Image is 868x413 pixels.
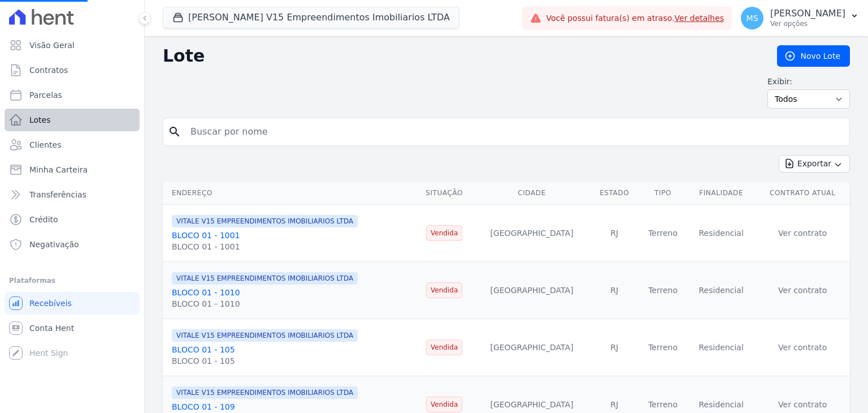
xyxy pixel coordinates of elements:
[426,339,462,355] span: Vendida
[172,215,358,227] span: VITALE V15 EMPREENDIMENTOS IMOBILIARIOS LTDA
[29,164,88,175] span: Minha Carteira
[172,231,240,240] a: BLOCO 01 - 1001
[426,225,462,241] span: Vendida
[767,76,850,87] label: Exibir:
[5,317,140,339] a: Conta Hent
[5,183,140,206] a: Transferências
[29,139,61,150] span: Clientes
[770,8,845,19] p: [PERSON_NAME]
[415,182,474,205] th: Situação
[5,84,140,106] a: Parcelas
[426,397,462,412] span: Vendida
[9,274,135,287] div: Plataformas
[163,46,759,66] h2: Lote
[29,114,51,126] span: Lotes
[639,262,687,319] td: Terreno
[29,40,75,51] span: Visão Geral
[168,125,181,139] i: search
[687,319,755,376] td: Residencial
[778,286,827,295] a: Ver contrato
[5,158,140,181] a: Minha Carteira
[770,19,845,28] p: Ver opções
[639,205,687,262] td: Terreno
[546,12,724,24] span: Você possui fatura(s) em atraso.
[184,121,845,143] input: Buscar por nome
[5,233,140,256] a: Negativação
[590,262,639,319] td: RJ
[687,262,755,319] td: Residencial
[172,355,358,367] div: BLOCO 01 - 105
[29,189,86,200] span: Transferências
[747,14,758,22] span: MS
[29,214,58,225] span: Crédito
[172,386,358,399] span: VITALE V15 EMPREENDIMENTOS IMOBILIARIOS LTDA
[172,298,358,309] div: BLOCO 01 - 1010
[687,205,755,262] td: Residencial
[778,343,827,352] a: Ver contrato
[777,45,850,67] a: Novo Lote
[778,229,827,238] a: Ver contrato
[675,14,724,23] a: Ver detalhes
[590,205,639,262] td: RJ
[5,109,140,131] a: Lotes
[687,182,755,205] th: Finalidade
[5,208,140,231] a: Crédito
[29,298,72,309] span: Recebíveis
[5,34,140,57] a: Visão Geral
[5,292,140,315] a: Recebíveis
[778,400,827,409] a: Ver contrato
[755,182,850,205] th: Contrato Atual
[590,319,639,376] td: RJ
[172,329,358,342] span: VITALE V15 EMPREENDIMENTOS IMOBILIARIOS LTDA
[474,319,590,376] td: [GEOGRAPHIC_DATA]
[29,89,62,101] span: Parcelas
[426,282,462,298] span: Vendida
[29,239,79,250] span: Negativação
[163,182,415,205] th: Endereço
[5,59,140,81] a: Contratos
[474,182,590,205] th: Cidade
[779,155,850,173] button: Exportar
[29,322,74,334] span: Conta Hent
[732,2,868,34] button: MS [PERSON_NAME] Ver opções
[639,319,687,376] td: Terreno
[29,64,68,76] span: Contratos
[474,262,590,319] td: [GEOGRAPHIC_DATA]
[590,182,639,205] th: Estado
[639,182,687,205] th: Tipo
[172,402,235,411] a: BLOCO 01 - 109
[172,241,358,252] div: BLOCO 01 - 1001
[163,7,459,28] button: [PERSON_NAME] V15 Empreendimentos Imobiliarios LTDA
[172,288,240,297] a: BLOCO 01 - 1010
[5,134,140,156] a: Clientes
[474,205,590,262] td: [GEOGRAPHIC_DATA]
[172,345,235,354] a: BLOCO 01 - 105
[172,272,358,285] span: VITALE V15 EMPREENDIMENTOS IMOBILIARIOS LTDA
